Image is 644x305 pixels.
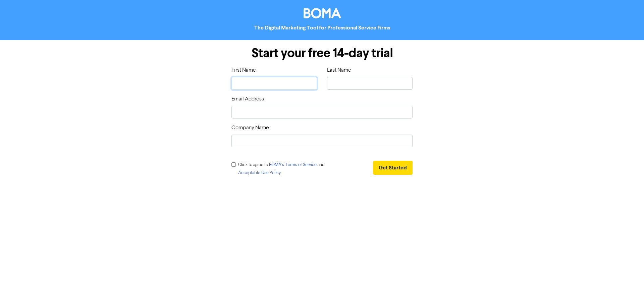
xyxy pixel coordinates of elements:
[254,24,390,31] strong: The Digital Marketing Tool for Professional Service Firms
[238,171,281,175] a: Acceptable Use Policy
[610,273,644,305] iframe: Chat Widget
[238,163,325,175] span: Click to agree to and
[231,95,264,103] label: Email Address
[231,124,269,132] label: Company Name
[269,163,317,167] a: BOMA’s Terms of Service
[327,66,351,74] label: Last Name
[373,161,413,175] button: Get Started
[231,66,256,74] label: First Name
[231,46,413,61] h1: Start your free 14-day trial
[304,8,341,18] img: BOMA Logo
